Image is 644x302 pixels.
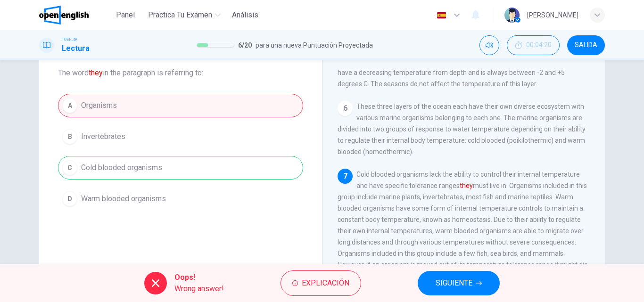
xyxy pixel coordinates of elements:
[148,9,212,21] span: Practica tu examen
[174,283,224,294] span: Wrong answer!
[338,169,353,184] div: 7
[89,68,103,77] font: they
[39,6,110,24] a: OpenEnglish logo
[228,7,262,24] button: Análisis
[575,41,597,49] span: SALIDA
[418,271,500,295] button: SIGUIENTE
[302,277,349,290] span: Explicación
[144,7,224,24] button: Practica tu examen
[62,36,77,43] span: TOEFL®
[507,35,560,55] button: 00:04:20
[527,9,578,21] div: [PERSON_NAME]
[526,41,552,49] span: 00:04:20
[256,40,373,51] span: para una nueva Puntuación Proyectada
[110,7,140,24] button: Panel
[460,182,473,189] font: they
[436,12,447,19] img: es
[567,35,605,55] button: SALIDA
[174,272,224,283] span: Oops!
[507,35,560,55] div: Ocultar
[232,9,258,21] span: Análisis
[479,35,499,55] div: Silenciar
[281,270,361,296] button: Explicación
[338,101,353,116] div: 6
[116,9,135,21] span: Panel
[436,277,472,290] span: SIGUIENTE
[238,40,252,51] span: 6 / 20
[39,6,89,24] img: OpenEnglish logo
[62,43,90,54] h1: Lectura
[504,8,520,23] img: Profile picture
[338,103,586,155] span: These three layers of the ocean each have their own diverse ecosystem with various marine organis...
[58,67,303,79] span: The word in the paragraph is referring to:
